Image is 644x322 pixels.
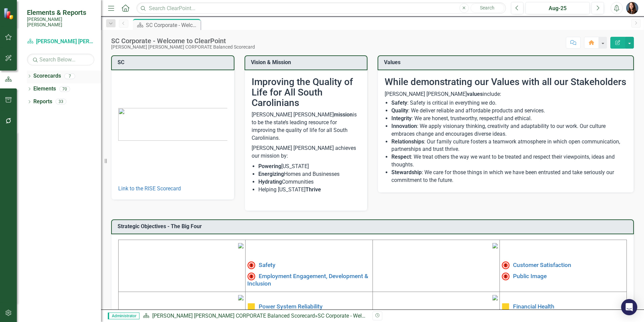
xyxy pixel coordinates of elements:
img: Caution [502,303,510,311]
div: SC Corporate - Welcome to ClearPoint [146,21,199,29]
li: Communities [258,178,361,186]
strong: values [467,91,483,97]
li: Homes and Businesses [258,170,361,178]
div: Aug-25 [528,4,587,12]
li: : We are honest, trustworthy, respectful and ethical. [391,115,627,123]
p: [PERSON_NAME] [PERSON_NAME] achieves our mission by: [252,143,361,161]
img: High Alert [502,261,510,269]
a: Reports [33,98,52,106]
strong: Relationships [391,138,424,145]
h3: Values [384,59,630,65]
span: Elements & Reports [27,8,94,17]
button: Search [471,3,504,13]
a: Link to the RISE Scorecard [118,185,181,192]
img: mceclip4.png [492,295,498,300]
img: Caution [247,303,255,311]
a: Employment Engagement, Development & Inclusion [247,272,368,287]
li: Helping [US_STATE] [258,186,361,194]
button: Aug-25 [525,2,590,14]
img: High Alert [247,261,255,269]
li: : Our family culture fosters a teamwork atmosphere in which open communication, partnerships and ... [391,138,627,154]
li: : We deliver reliable and affordable products and services. [391,107,627,115]
h3: SC [118,59,230,65]
div: SC Corporate - Welcome to ClearPoint [111,37,255,45]
small: [PERSON_NAME] [PERSON_NAME] [27,17,94,28]
a: Financial Health [513,303,554,310]
p: [PERSON_NAME] [PERSON_NAME] include: [385,90,627,98]
div: [PERSON_NAME] [PERSON_NAME] CORPORATE Balanced Scorecard [111,45,255,50]
h3: Strategic Objectives - The Big Four [118,223,630,230]
img: Not Meeting Target [502,272,510,280]
a: Scorecards [33,72,61,80]
li: : Safety is critical in everything we do. [391,99,627,107]
p: [PERSON_NAME] [PERSON_NAME] is to be the state’s leading resource for improving the quality of li... [252,111,361,143]
div: 70 [59,86,70,92]
a: Elements [33,85,56,93]
img: mceclip2%20v3.png [492,243,498,248]
div: 7 [64,73,75,79]
strong: Thrive [305,186,321,193]
strong: Integrity [391,115,412,122]
strong: Energizing [258,171,284,177]
a: [PERSON_NAME] [PERSON_NAME] CORPORATE Balanced Scorecard [152,313,315,319]
span: Administrator [108,313,139,319]
div: Open Intercom Messenger [621,299,637,315]
li: [US_STATE] [258,163,361,170]
a: Safety [259,262,276,268]
strong: Safety [391,100,407,106]
strong: Stewardship [391,169,422,176]
input: Search Below... [27,54,94,65]
span: Search [480,5,494,10]
li: : We treat others the way we want to be treated and respect their viewpoints, ideas and thoughts. [391,153,627,169]
img: Not Meeting Target [247,272,255,280]
div: 33 [56,99,66,105]
li: : We apply visionary thinking, creativity and adaptability to our work. Our culture embraces chan... [391,123,627,138]
h3: Vision & Mission [251,59,364,65]
a: Public Image [513,272,547,279]
strong: mission [334,111,353,118]
div: » [143,312,367,320]
strong: Innovation [391,123,417,129]
input: Search ClearPoint... [136,2,506,14]
a: Power System Reliability [259,303,323,310]
div: SC Corporate - Welcome to ClearPoint [318,313,407,319]
a: [PERSON_NAME] [PERSON_NAME] CORPORATE Balanced Scorecard [27,38,94,46]
img: mceclip3%20v3.png [238,295,244,300]
h2: While demonstrating our Values with all our Stakeholders [385,77,627,87]
img: mceclip1%20v4.png [238,243,244,248]
strong: Quality [391,107,408,114]
img: ClearPoint Strategy [3,8,15,20]
img: Tami Griswold [626,2,638,14]
h2: Improving the Quality of Life for All South Carolinians [252,77,361,108]
strong: Powering [258,163,281,169]
strong: Respect [391,154,411,160]
li: : We care for those things in which we have been entrusted and take seriously our commitment to t... [391,169,627,184]
a: Customer Satisfaction [513,262,571,268]
strong: Hydrating [258,179,282,185]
